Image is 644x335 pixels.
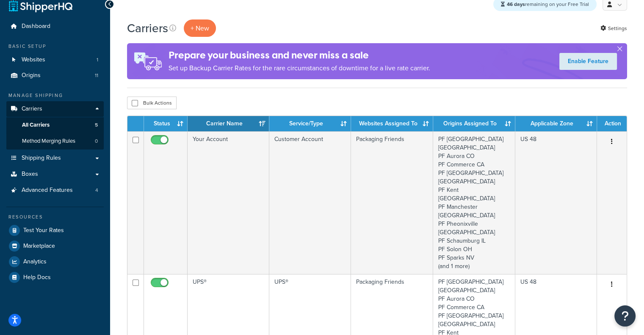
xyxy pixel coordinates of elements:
span: 1 [97,56,98,64]
a: Method Merging Rules 0 [6,133,104,149]
th: Applicable Zone: activate to sort column ascending [515,116,597,131]
span: Websites [22,56,45,64]
span: 5 [95,122,98,129]
a: Websites 1 [6,52,104,68]
span: Analytics [23,258,47,266]
span: Method Merging Rules [22,138,75,145]
span: 11 [95,72,98,79]
li: Carriers [6,101,104,150]
a: Boxes [6,166,104,182]
th: Action [597,116,627,131]
a: Advanced Features 4 [6,183,104,198]
strong: 46 days [507,0,525,8]
li: Websites [6,52,104,68]
div: Basic Setup [6,43,104,50]
td: Packaging Friends [351,131,433,274]
a: Marketplace [6,238,104,254]
img: ad-rules-rateshop-fe6ec290ccb7230408bd80ed9643f0289d75e0ffd9eb532fc0e269fcd187b520.png [127,43,169,79]
div: Resources [6,213,104,221]
span: Test Your Rates [23,227,64,234]
a: Test Your Rates [6,223,104,238]
span: Dashboard [22,23,50,30]
a: Enable Feature [559,53,617,70]
a: Origins 11 [6,68,104,83]
th: Carrier Name: activate to sort column ascending [188,116,269,131]
th: Websites Assigned To: activate to sort column ascending [351,116,433,131]
td: US 48 [515,131,597,274]
li: Advanced Features [6,183,104,198]
span: 4 [95,187,98,194]
th: Origins Assigned To: activate to sort column ascending [433,116,515,131]
a: Dashboard [6,19,104,34]
span: Shipping Rules [22,155,61,162]
li: All Carriers [6,117,104,133]
th: Service/Type: activate to sort column ascending [269,116,351,131]
button: Bulk Actions [127,97,177,109]
li: Origins [6,68,104,83]
p: Set up Backup Carrier Rates for the rare circumstances of downtime for a live rate carrier. [169,62,430,74]
button: Open Resource Center [614,305,636,327]
a: Help Docs [6,270,104,285]
h1: Carriers [127,20,168,36]
a: Shipping Rules [6,150,104,166]
th: Status: activate to sort column ascending [144,116,188,131]
h4: Prepare your business and never miss a sale [169,48,430,62]
li: Method Merging Rules [6,133,104,149]
div: Manage Shipping [6,92,104,99]
td: Your Account [188,131,269,274]
td: Customer Account [269,131,351,274]
span: Boxes [22,171,38,178]
a: Analytics [6,254,104,269]
button: + New [184,19,216,37]
span: 0 [95,138,98,145]
span: All Carriers [22,122,50,129]
span: Origins [22,72,41,79]
span: Advanced Features [22,187,73,194]
span: Marketplace [23,243,55,250]
a: Carriers [6,101,104,117]
span: Help Docs [23,274,51,281]
a: All Carriers 5 [6,117,104,133]
td: PF [GEOGRAPHIC_DATA] [GEOGRAPHIC_DATA] PF Aurora CO PF Commerce CA PF [GEOGRAPHIC_DATA] [GEOGRAPH... [433,131,515,274]
a: Settings [600,22,627,34]
span: Carriers [22,105,42,113]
